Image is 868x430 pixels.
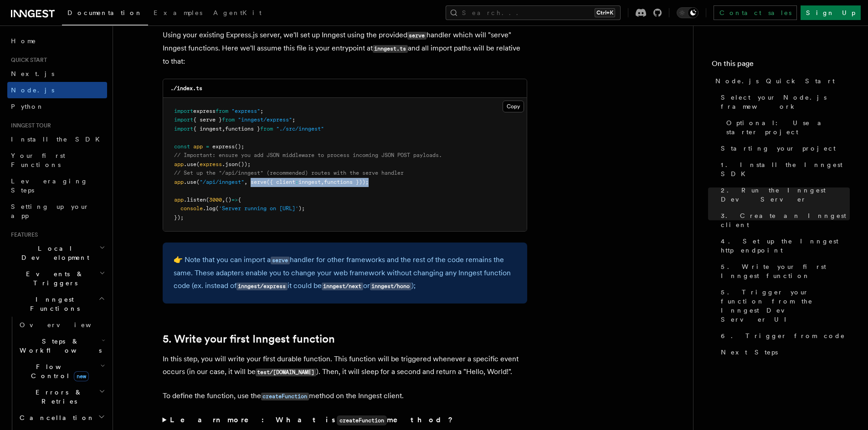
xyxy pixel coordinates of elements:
[322,283,363,290] code: inngest/next
[321,179,324,185] span: ,
[208,3,267,25] a: AgentKit
[7,291,107,317] button: Inngest Functions
[595,8,615,17] kbd: Ctrl+K
[7,122,51,129] span: Inngest tour
[184,179,196,185] span: .use
[712,73,850,89] a: Node.js Quick Start
[337,415,387,425] code: createFunction
[16,333,107,359] button: Steps & Workflows
[723,115,850,140] a: Optional: Use a starter project
[11,152,65,168] span: Your first Functions
[446,5,621,20] button: Search...Ctrl+K
[7,244,99,262] span: Local Development
[209,197,222,203] span: 3000
[206,143,209,150] span: =
[193,143,203,150] span: app
[16,317,107,333] a: Overview
[216,108,228,114] span: from
[721,348,778,357] span: Next Steps
[174,108,193,114] span: import
[174,179,184,185] span: app
[174,161,184,167] span: app
[174,197,184,203] span: app
[163,333,335,345] a: 5. Write your first Inngest function
[174,126,193,132] span: import
[163,29,527,68] p: Using your existing Express.js server, we'll set up Inngest using the provided handler which will...
[62,3,148,25] a: Documentation
[238,161,251,167] span: ());
[261,393,309,400] code: createFunction
[163,353,527,379] p: In this step, you will write your first durable function. This function will be triggered wheneve...
[256,369,316,376] code: test/[DOMAIN_NAME]
[216,205,219,212] span: (
[222,197,225,203] span: ,
[7,131,107,147] a: Install the SDK
[11,70,54,77] span: Next.js
[225,197,231,203] span: ()
[212,143,235,150] span: express
[7,147,107,173] a: Your first Functions
[7,56,47,64] span: Quick start
[721,93,850,111] span: Select your Node.js framework
[206,197,209,203] span: (
[174,116,193,123] span: import
[74,371,89,381] span: new
[213,9,262,16] span: AgentKit
[276,126,324,132] span: "./src/inngest"
[717,328,850,344] a: 6. Trigger from code
[16,337,102,355] span: Steps & Workflows
[225,126,260,132] span: functions }
[7,33,107,49] a: Home
[238,116,292,123] span: "inngest/express"
[244,179,247,185] span: ,
[148,3,208,25] a: Examples
[373,45,408,53] code: inngest.ts
[721,331,845,340] span: 6. Trigger from code
[717,207,850,233] a: 3. Create an Inngest client
[7,82,107,98] a: Node.js
[717,258,850,284] a: 5. Write your first Inngest function
[174,152,442,158] span: // Important: ensure you add JSON middleware to process incoming JSON POST payloads.
[219,205,298,212] span: 'Server running on [URL]'
[370,283,411,290] code: inngest/hono
[261,391,309,400] a: createFunction
[7,173,107,198] a: Leveraging Steps
[271,255,290,264] a: serve
[16,410,107,426] button: Cancellation
[717,182,850,207] a: 2. Run the Inngest Dev Server
[193,108,216,114] span: express
[260,108,263,114] span: ;
[717,157,850,182] a: 1. Install the Inngest SDK
[7,240,107,266] button: Local Development
[16,384,107,410] button: Errors & Retries
[170,415,455,424] strong: Learn more: What is method?
[251,179,267,185] span: serve
[717,284,850,328] a: 5. Trigger your function from the Inngest Dev Server UI
[174,214,184,221] span: });
[721,186,850,204] span: 2. Run the Inngest Dev Server
[196,161,200,167] span: (
[260,126,273,132] span: from
[174,170,404,176] span: // Set up the "/api/inngest" (recommended) routes with the serve handler
[180,205,203,212] span: console
[407,32,426,40] code: serve
[231,108,260,114] span: "express"
[231,197,238,203] span: =>
[238,197,241,203] span: {
[163,414,527,427] summary: Learn more: What iscreateFunctionmethod?
[7,295,98,313] span: Inngest Functions
[222,116,235,123] span: from
[721,237,850,255] span: 4. Set up the Inngest http endpoint
[721,160,850,178] span: 1. Install the Inngest SDK
[324,179,369,185] span: functions }));
[717,140,850,157] a: Starting your project
[193,126,222,132] span: { inngest
[184,161,196,167] span: .use
[67,9,143,16] span: Documentation
[7,269,99,288] span: Events & Triggers
[222,161,238,167] span: .json
[267,179,295,185] span: ({ client
[7,98,107,115] a: Python
[174,143,190,150] span: const
[222,126,225,132] span: ,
